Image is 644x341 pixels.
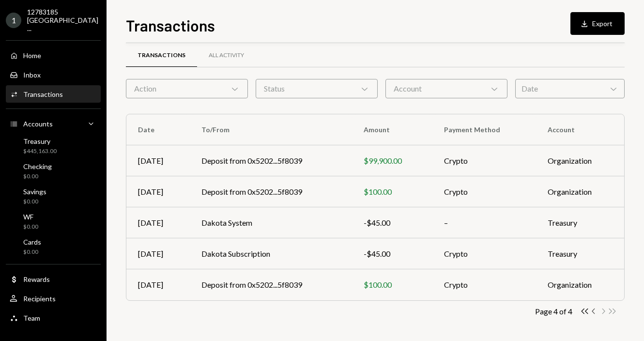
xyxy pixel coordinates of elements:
a: Rewards [6,270,101,288]
td: Crypto [432,238,536,269]
th: To/From [190,114,352,145]
td: Crypto [432,145,536,176]
td: Treasury [536,238,624,269]
a: Checking$0.00 [6,159,101,183]
a: Recipients [6,290,101,307]
div: WF [23,213,38,221]
div: $0.00 [23,198,46,206]
div: Home [23,51,41,60]
th: Date [126,114,190,145]
div: [DATE] [138,248,178,260]
a: All Activity [197,43,256,68]
div: Account [385,79,507,98]
h1: Transactions [126,15,215,35]
a: Transactions [126,43,197,68]
td: Crypto [432,176,536,207]
div: -$45.00 [364,248,421,260]
td: Deposit from 0x5202...5f8039 [190,145,352,176]
div: Recipients [23,294,56,303]
div: $99,900.00 [364,155,421,167]
div: $0.00 [23,223,38,231]
div: Team [23,314,40,322]
td: Deposit from 0x5202...5f8039 [190,269,352,300]
a: Team [6,309,101,326]
a: Transactions [6,85,101,103]
div: [DATE] [138,186,178,198]
a: Cards$0.00 [6,235,101,258]
a: Inbox [6,66,101,83]
div: Rewards [23,275,50,283]
div: Transactions [23,90,63,98]
td: Crypto [432,269,536,300]
div: Action [126,79,248,98]
div: $0.00 [23,248,41,256]
td: Organization [536,176,624,207]
div: 1 [6,13,21,28]
div: $0.00 [23,172,52,181]
td: Treasury [536,207,624,238]
td: Dakota Subscription [190,238,352,269]
a: Home [6,46,101,64]
td: Organization [536,269,624,300]
div: Transactions [138,51,185,60]
div: -$45.00 [364,217,421,229]
div: Cards [23,238,41,246]
div: Inbox [23,71,41,79]
th: Amount [352,114,432,145]
td: Organization [536,145,624,176]
a: Accounts [6,115,101,132]
a: Treasury$445,163.00 [6,134,101,157]
div: Savings [23,187,46,196]
th: Account [536,114,624,145]
th: Payment Method [432,114,536,145]
div: Date [515,79,625,98]
div: [DATE] [138,279,178,291]
td: Deposit from 0x5202...5f8039 [190,176,352,207]
div: $100.00 [364,279,421,291]
a: WF$0.00 [6,210,101,233]
td: – [432,207,536,238]
div: Page 4 of 4 [535,307,572,316]
div: All Activity [209,51,244,60]
div: 12783185 [GEOGRAPHIC_DATA] ... [27,8,98,32]
div: Status [256,79,378,98]
div: Treasury [23,137,57,145]
button: Export [570,12,625,35]
div: [DATE] [138,155,178,167]
td: Dakota System [190,207,352,238]
div: Accounts [23,120,53,128]
div: $445,163.00 [23,147,57,155]
div: [DATE] [138,217,178,229]
a: Savings$0.00 [6,185,101,208]
div: $100.00 [364,186,421,198]
div: Checking [23,162,52,170]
